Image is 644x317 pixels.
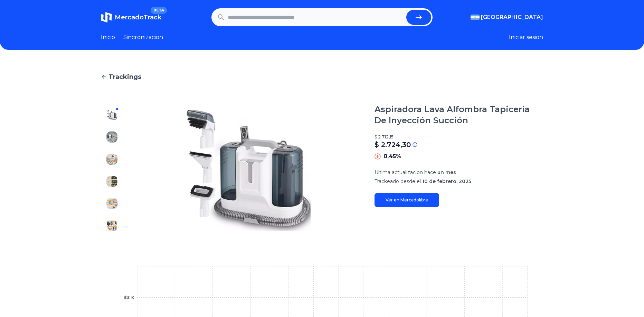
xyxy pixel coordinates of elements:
img: Aspiradora Lava Alfombra Tapicería De Inyección Succión [106,198,117,209]
span: Trackings [108,72,141,82]
button: [GEOGRAPHIC_DATA] [471,13,543,21]
a: Inicio [101,33,115,42]
span: Trackeado desde el [375,178,421,184]
img: Aspiradora Lava Alfombra Tapicería De Inyección Succión [137,104,361,237]
span: BETA [151,7,167,14]
span: Ultima actualizacion hace [375,169,436,175]
img: Aspiradora Lava Alfombra Tapicería De Inyección Succión [106,220,117,231]
img: Aspiradora Lava Alfombra Tapicería De Inyección Succión [106,132,117,143]
p: $ 2.724,30 [375,140,411,150]
img: MercadoTrack [101,12,112,23]
span: un mes [437,169,456,175]
span: MercadoTrack [115,13,161,21]
p: $ 2.712,15 [375,134,543,140]
span: [GEOGRAPHIC_DATA] [481,13,543,21]
img: Argentina [471,15,480,20]
h1: Aspiradora Lava Alfombra Tapicería De Inyección Succión [375,104,543,126]
a: Trackings [101,72,543,82]
button: Iniciar sesion [509,33,543,42]
img: Aspiradora Lava Alfombra Tapicería De Inyección Succión [106,109,117,120]
tspan: $3 K [124,295,135,300]
p: 0,45% [383,152,401,161]
span: 10 de febrero, 2025 [422,178,471,184]
a: MercadoTrackBETA [101,12,161,23]
img: Aspiradora Lava Alfombra Tapicería De Inyección Succión [106,154,117,165]
a: Ver en Mercadolibre [375,193,439,207]
a: Sincronizacion [123,33,163,42]
img: Aspiradora Lava Alfombra Tapicería De Inyección Succión [106,176,117,187]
